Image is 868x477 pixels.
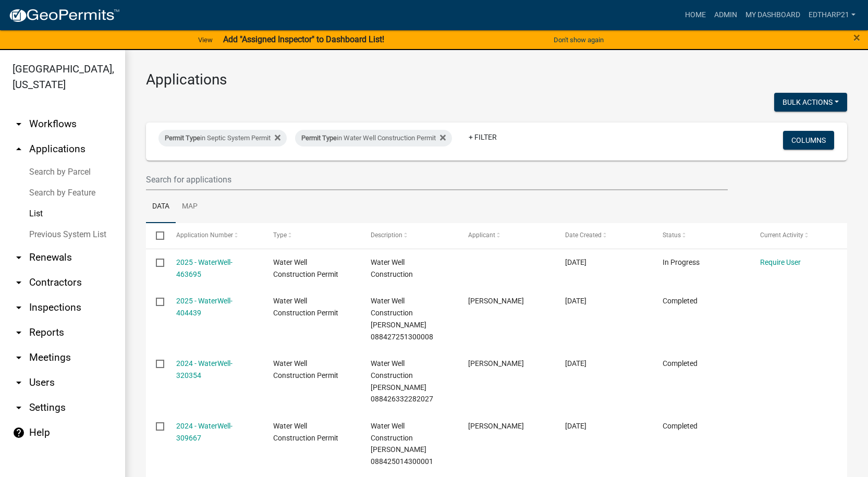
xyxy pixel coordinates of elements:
[853,30,860,45] span: ×
[458,223,555,248] datatable-header-cell: Applicant
[263,223,361,248] datatable-header-cell: Type
[165,134,200,142] span: Permit Type
[176,231,233,239] span: Application Number
[146,223,166,248] datatable-header-cell: Select
[146,71,847,89] h3: Applications
[146,190,176,224] a: Data
[166,223,263,248] datatable-header-cell: Application Number
[565,297,586,305] span: 04/11/2025
[13,376,25,389] i: arrow_drop_down
[273,258,338,278] span: Water Well Construction Permit
[555,223,653,248] datatable-header-cell: Date Created
[176,190,204,224] a: Map
[223,34,384,44] strong: Add "Assigned Inspector" to Dashboard List!
[13,326,25,339] i: arrow_drop_down
[194,31,217,48] a: View
[468,231,495,239] span: Applicant
[653,223,750,248] datatable-header-cell: Status
[371,297,433,340] span: Water Well Construction Ashlyn Larson 088427251300008
[468,359,524,368] span: Rick Hansen
[13,251,25,264] i: arrow_drop_down
[774,93,847,112] button: Bulk Actions
[663,258,700,266] span: In Progress
[273,231,287,239] span: Type
[663,422,698,430] span: Completed
[741,5,804,25] a: My Dashboard
[460,128,505,146] a: + Filter
[783,131,834,150] button: Columns
[663,297,698,305] span: Completed
[760,258,801,266] a: Require User
[663,359,698,368] span: Completed
[13,351,25,364] i: arrow_drop_down
[273,359,338,380] span: Water Well Construction Permit
[468,297,524,305] span: Ashlyn Larson
[663,231,681,239] span: Status
[371,359,433,403] span: Water Well Construction Rick Hansen 088426332282027
[295,130,452,146] div: in Water Well Construction Permit
[273,422,338,442] span: Water Well Construction Permit
[176,359,233,380] a: 2024 - WaterWell-320354
[681,5,710,25] a: Home
[13,276,25,289] i: arrow_drop_down
[13,143,25,155] i: arrow_drop_up
[853,31,860,44] button: Close
[13,426,25,439] i: help
[273,297,338,317] span: Water Well Construction Permit
[176,258,233,278] a: 2025 - WaterWell-463695
[750,223,847,248] datatable-header-cell: Current Activity
[176,422,233,442] a: 2024 - WaterWell-309667
[13,401,25,414] i: arrow_drop_down
[361,223,458,248] datatable-header-cell: Description
[565,422,586,430] span: 09/10/2024
[804,5,860,25] a: EdTharp21
[565,231,602,239] span: Date Created
[146,169,728,190] input: Search for applications
[549,31,608,48] button: Don't show again
[760,231,803,239] span: Current Activity
[371,422,433,466] span: Water Well Construction Ashlyn Larson 088425014300001
[565,359,586,368] span: 10/07/2024
[565,258,586,266] span: 08/14/2025
[13,301,25,314] i: arrow_drop_down
[13,118,25,130] i: arrow_drop_down
[176,297,233,317] a: 2025 - WaterWell-404439
[301,134,337,142] span: Permit Type
[371,258,413,278] span: Water Well Construction
[371,231,402,239] span: Description
[468,422,524,430] span: Ashlyn Larson
[710,5,741,25] a: Admin
[158,130,287,146] div: in Septic System Permit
